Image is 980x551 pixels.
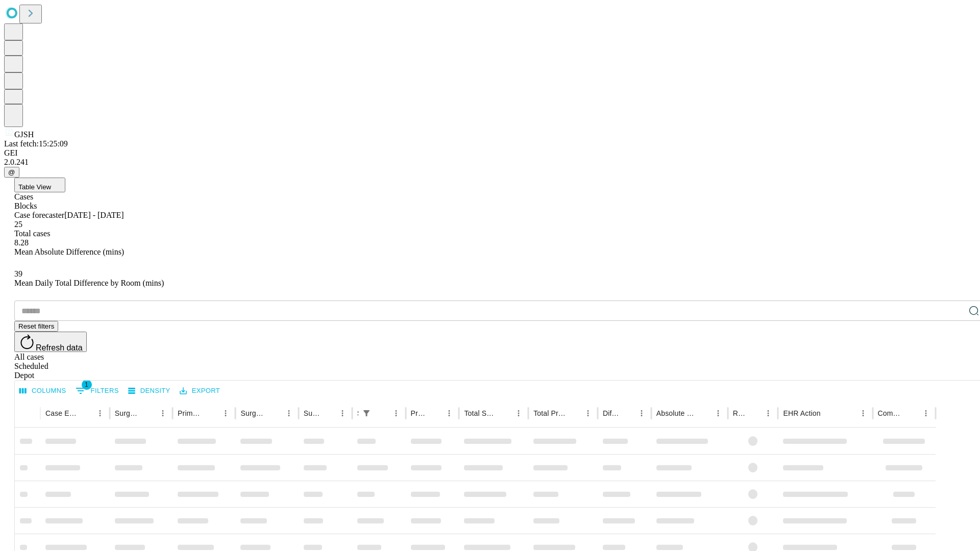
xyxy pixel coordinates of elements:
span: Refresh data [36,343,83,352]
span: 8.28 [14,238,29,247]
div: Resolved in EHR [733,409,746,417]
div: Absolute Difference [656,409,696,417]
button: Menu [711,406,725,420]
div: Predicted In Room Duration [411,409,427,417]
button: Menu [511,406,526,420]
div: Surgery Date [304,409,320,417]
span: Total cases [14,229,50,238]
button: Sort [697,406,711,420]
div: Primary Service [178,409,203,417]
span: [DATE] - [DATE] [64,211,124,219]
button: Sort [141,406,156,420]
button: Menu [335,406,350,420]
div: Difference [603,409,619,417]
button: Menu [93,406,107,420]
button: Sort [497,406,511,420]
button: @ [4,167,19,178]
button: Sort [822,406,836,420]
span: GJSH [14,130,34,139]
div: Comments [878,409,903,417]
button: Sort [620,406,634,420]
button: Show filters [359,406,374,420]
span: 25 [14,220,22,229]
button: Sort [321,406,335,420]
span: Table View [18,183,51,191]
button: Select columns [17,383,69,399]
button: Reset filters [14,321,58,332]
button: Sort [747,406,761,420]
button: Export [177,383,223,399]
div: Total Predicted Duration [533,409,566,417]
button: Refresh data [14,332,87,352]
button: Menu [634,406,649,420]
div: Surgeon Name [115,409,140,417]
button: Menu [581,406,595,420]
div: EHR Action [783,409,820,417]
button: Sort [428,406,442,420]
button: Sort [904,406,919,420]
button: Menu [218,406,233,420]
button: Show filters [73,383,121,399]
span: Mean Daily Total Difference by Room (mins) [14,279,164,287]
span: Mean Absolute Difference (mins) [14,247,124,256]
button: Menu [389,406,403,420]
button: Menu [282,406,296,420]
span: Case forecaster [14,211,64,219]
button: Menu [856,406,870,420]
button: Menu [919,406,933,420]
button: Menu [156,406,170,420]
button: Sort [375,406,389,420]
button: Table View [14,178,65,192]
div: Case Epic Id [45,409,78,417]
span: 1 [82,380,92,390]
button: Sort [204,406,218,420]
span: @ [8,168,15,176]
button: Sort [267,406,282,420]
div: 1 active filter [359,406,374,420]
button: Menu [442,406,456,420]
button: Sort [79,406,93,420]
span: 39 [14,269,22,278]
button: Menu [761,406,775,420]
span: Last fetch: 15:25:09 [4,139,68,148]
button: Density [126,383,173,399]
div: Total Scheduled Duration [464,409,496,417]
div: GEI [4,148,976,158]
span: Reset filters [18,322,54,330]
div: Scheduled In Room Duration [357,409,358,417]
div: Surgery Name [240,409,266,417]
div: 2.0.241 [4,158,976,167]
button: Sort [567,406,581,420]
